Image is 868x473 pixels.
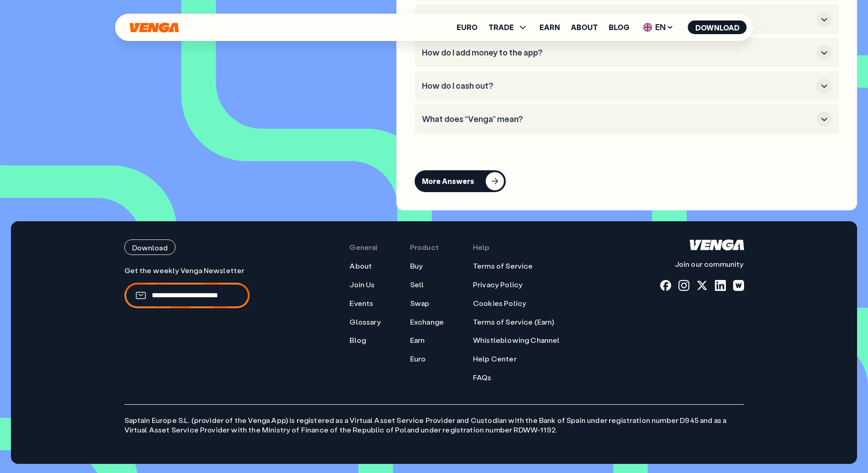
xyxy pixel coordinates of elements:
[473,243,490,252] span: Help
[349,261,372,271] a: About
[349,299,373,308] a: Events
[422,81,813,91] h3: How do I cash out?
[410,299,430,308] a: Swap
[473,280,523,290] a: Privacy Policy
[678,280,689,291] a: instagram
[422,45,832,60] button: How do I add money to the app?
[733,280,744,291] a: warpcast
[415,170,506,192] button: More Answers
[410,336,425,345] a: Earn
[410,280,424,290] a: Sell
[129,22,180,33] svg: Home
[457,24,478,31] a: Euro
[473,317,554,327] a: Terms of Service (Earn)
[473,261,533,271] a: Terms of Service
[422,78,832,93] button: How do I cash out?
[660,280,671,291] a: fb
[488,22,529,33] span: TRADE
[473,336,560,345] a: Whistleblowing Channel
[539,24,560,31] a: Earn
[124,404,744,435] p: Saptain Europe S.L. (provider of the Venga App) is registered as a Virtual Asset Service Provider...
[473,354,517,364] a: Help Center
[715,280,726,291] a: linkedin
[124,239,175,255] button: Download
[349,317,380,327] a: Glossary
[571,24,598,31] a: About
[640,20,677,35] span: EN
[422,12,832,27] button: Do I need to be a crypto expert to use Venga?
[473,373,492,382] a: FAQs
[422,177,474,186] div: More Answers
[349,336,366,345] a: Blog
[410,354,426,364] a: Euro
[410,261,423,271] a: Buy
[690,239,744,250] svg: Home
[349,280,375,290] a: Join Us
[609,24,629,31] a: Blog
[349,243,378,252] span: General
[422,114,813,124] h3: What does “Venga” mean?
[124,266,250,275] p: Get the weekly Venga Newsletter
[124,239,250,255] a: Download
[660,259,744,269] p: Join our community
[422,112,832,127] button: What does “Venga” mean?
[697,280,708,291] a: x
[488,24,514,31] span: TRADE
[473,299,526,308] a: Cookies Policy
[688,20,747,34] button: Download
[422,48,813,58] h3: How do I add money to the app?
[410,243,439,252] span: Product
[643,23,652,32] img: flag-uk
[410,317,444,327] a: Exchange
